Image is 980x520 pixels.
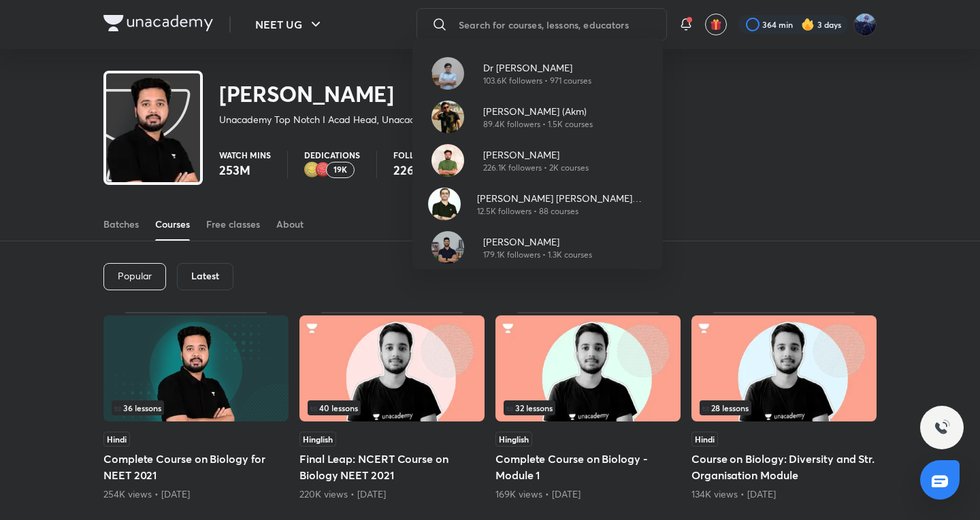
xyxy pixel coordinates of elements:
[477,191,652,205] p: [PERSON_NAME] [PERSON_NAME] (ACiD Sir)
[483,75,591,87] p: 103.6K followers • 971 courses
[428,188,461,220] img: Avatar
[483,148,589,162] p: [PERSON_NAME]
[412,139,663,182] a: Avatar[PERSON_NAME]226.1K followers • 2K courses
[431,101,464,133] img: Avatar
[483,235,592,249] p: [PERSON_NAME]
[483,104,593,118] p: [PERSON_NAME] (Akm)
[483,118,593,131] p: 89.4K followers • 1.5K courses
[431,144,464,177] img: Avatar
[483,162,589,174] p: 226.1K followers • 2K courses
[477,205,652,218] p: 12.5K followers • 88 courses
[412,95,663,139] a: Avatar[PERSON_NAME] (Akm)89.4K followers • 1.5K courses
[412,52,663,95] a: AvatarDr [PERSON_NAME]103.6K followers • 971 courses
[431,231,464,264] img: Avatar
[431,57,464,90] img: Avatar
[483,60,591,75] p: Dr [PERSON_NAME]
[412,226,663,269] a: Avatar[PERSON_NAME]179.1K followers • 1.3K courses
[483,249,592,261] p: 179.1K followers • 1.3K courses
[934,419,950,436] img: ttu
[412,182,663,226] a: Avatar[PERSON_NAME] [PERSON_NAME] (ACiD Sir)12.5K followers • 88 courses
